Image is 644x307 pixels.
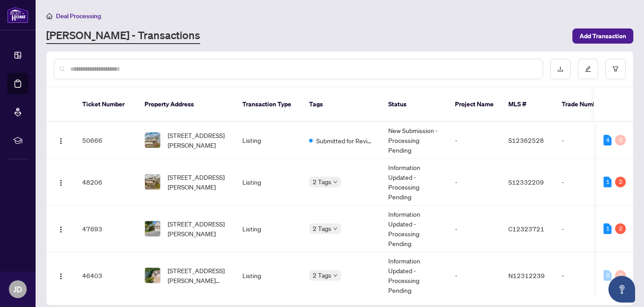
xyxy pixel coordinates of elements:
img: Logo [57,226,64,233]
button: Add Transaction [572,28,633,44]
span: [STREET_ADDRESS][PERSON_NAME] [168,172,228,192]
td: - [448,122,501,159]
span: Add Transaction [580,29,626,43]
img: thumbnail-img [145,268,160,283]
div: 0 [615,135,626,145]
span: edit [585,66,591,72]
span: N12312239 [508,271,545,279]
td: Information Updated - Processing Pending [381,252,448,299]
th: Ticket Number [75,87,137,122]
span: [STREET_ADDRESS][PERSON_NAME] [168,219,228,238]
span: down [333,226,338,231]
td: 48206 [75,159,137,206]
th: Property Address [137,87,235,122]
div: 1 [604,223,612,234]
span: filter [612,66,619,72]
td: New Submission - Processing Pending [381,122,448,159]
span: down [333,180,338,184]
span: C12323721 [508,225,544,233]
button: Logo [54,222,68,236]
td: Information Updated - Processing Pending [381,206,448,252]
div: 0 [615,270,626,281]
th: Tags [302,87,381,122]
span: home [46,13,52,19]
td: Listing [235,206,302,252]
div: 2 [615,177,626,187]
span: 2 Tags [313,177,331,187]
img: Logo [57,179,64,186]
button: Logo [54,175,68,189]
span: 2 Tags [313,270,331,280]
th: Project Name [448,87,501,122]
td: 46403 [75,252,137,299]
td: Information Updated - Processing Pending [381,159,448,206]
th: Status [381,87,448,122]
span: S12362528 [508,136,544,144]
img: logo [7,7,28,23]
span: down [333,273,338,278]
td: - [555,252,617,299]
button: Open asap [608,276,635,303]
span: 2 Tags [313,223,331,234]
span: JD [13,283,22,295]
div: 4 [604,135,612,145]
td: Listing [235,252,302,299]
span: Submitted for Review [316,136,374,145]
div: 0 [604,270,612,281]
img: thumbnail-img [145,174,160,190]
img: Logo [57,273,64,280]
div: 1 [604,177,612,187]
td: - [448,159,501,206]
td: - [555,159,617,206]
div: 2 [615,223,626,234]
img: thumbnail-img [145,133,160,148]
td: 47693 [75,206,137,252]
td: - [555,122,617,159]
button: download [550,59,571,79]
button: Logo [54,268,68,283]
td: Listing [235,122,302,159]
td: - [448,252,501,299]
a: [PERSON_NAME] - Transactions [46,28,200,44]
button: Logo [54,133,68,147]
td: 50666 [75,122,137,159]
span: [STREET_ADDRESS][PERSON_NAME][PERSON_NAME] [168,266,228,285]
button: filter [605,59,626,79]
td: - [448,206,501,252]
span: [STREET_ADDRESS][PERSON_NAME] [168,130,228,150]
button: edit [578,59,598,79]
th: Trade Number [555,87,617,122]
span: Deal Processing [56,12,101,20]
img: thumbnail-img [145,221,160,236]
span: download [557,66,563,72]
th: MLS # [501,87,555,122]
td: - [555,206,617,252]
span: S12332209 [508,178,544,186]
img: Logo [57,137,64,145]
td: Listing [235,159,302,206]
th: Transaction Type [235,87,302,122]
